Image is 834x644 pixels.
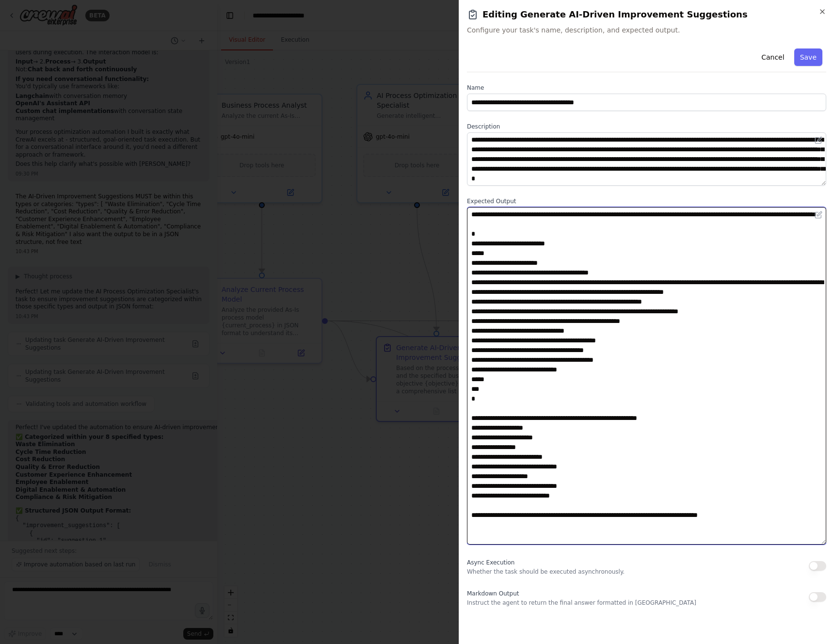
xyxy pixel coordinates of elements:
[467,568,625,576] p: Whether the task should be executed asynchronously.
[794,48,822,66] button: Save
[467,559,514,566] span: Async Execution
[467,84,826,92] label: Name
[467,590,519,597] span: Markdown Output
[467,197,826,205] label: Expected Output
[467,123,826,130] label: Description
[467,599,696,607] p: Instruct the agent to return the final answer formatted in [GEOGRAPHIC_DATA]
[813,209,824,221] button: Open in editor
[813,134,824,146] button: Open in editor
[467,8,826,21] h2: Editing Generate AI-Driven Improvement Suggestions
[467,25,826,35] span: Configure your task's name, description, and expected output.
[755,48,790,66] button: Cancel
